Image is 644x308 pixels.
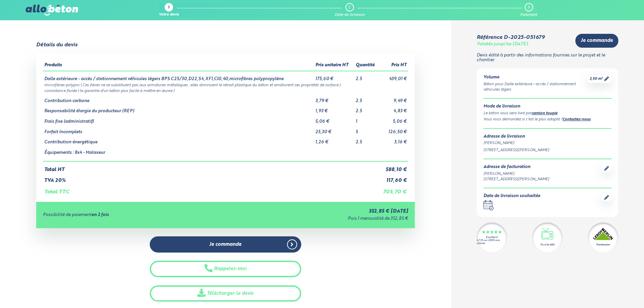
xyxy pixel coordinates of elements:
td: 2.5 [354,135,379,145]
div: [STREET_ADDRESS][PERSON_NAME] [483,147,612,153]
td: microfibres polypro ( Ces fibres ne se substituent pas aux armatures métalliques ; elles diminuen... [43,82,408,88]
a: 3 Paiement [520,3,537,17]
div: 4.7/5 sur 2300 avis clients [477,239,507,245]
td: Équipements : 8x4 - Malaxeur [43,145,314,161]
a: Télécharger le devis [150,285,301,302]
td: 2.5 [354,103,379,114]
div: Vu à la télé [540,243,554,247]
button: Rappelez-moi [150,261,301,277]
td: Dalle extérieure - accès / stationnement véhicules légers BPS C25/30,D22,S4,XF1,Cl0,40,microfibre... [43,71,314,82]
iframe: Help widget launcher [584,282,637,301]
th: Prix unitaire HT [314,60,354,71]
td: 25,30 € [314,124,354,135]
td: 705,70 € [378,184,408,195]
div: Valable jusqu'au [DATE] [477,42,528,47]
div: Puis 1 mensualité de 352,85 € [234,216,408,221]
img: allobéton [26,5,78,16]
th: Produits [43,60,314,71]
div: 2 [348,5,350,10]
td: 2.5 [354,71,379,82]
div: Mode de livraison [483,104,612,109]
td: 175,60 € [314,71,354,82]
div: Référence D-2025-051679 [477,34,545,41]
th: Prix HT [378,60,408,71]
td: 117,60 € [378,172,408,184]
td: 5,06 € [314,114,354,124]
td: TVA 20% [43,172,379,184]
td: 3,16 € [378,135,408,145]
div: Le béton vous sera livré par [483,111,612,117]
div: Détails du devis [36,42,77,48]
td: 2.5 [354,93,379,104]
span: Je commande [209,242,241,247]
td: 5,06 € [378,114,408,124]
a: 2 Date de livraison [335,3,365,17]
div: Date de livraison souhaitée [483,194,540,199]
th: Quantité [354,60,379,71]
td: 3,79 € [314,93,354,104]
td: Total TTC [43,184,379,195]
div: Béton pour Dalle extérieure - accès / stationnement véhicules légers [483,81,587,93]
div: Date de livraison [335,13,365,17]
td: 4,83 € [378,103,408,114]
div: Excellent [486,236,498,239]
a: camion toupie [532,112,557,115]
td: 126,50 € [378,124,408,135]
div: Vous vous demandez si c’est le plus adapté ? . [483,117,612,123]
td: 439,01 € [378,71,408,82]
td: 5 [354,124,379,135]
p: Devis édité à partir des informations fournies sur le projet et le chantier [477,53,618,63]
td: Responsabilité élargie du producteur (REP) [43,103,314,114]
div: [STREET_ADDRESS][PERSON_NAME] [483,176,549,182]
div: Votre devis [159,13,179,17]
div: 3 [528,5,529,10]
strong: en 2 fois [92,213,109,217]
div: Volume [483,75,587,80]
span: Je commande [581,38,613,44]
td: consistance fluide ( la garantie d’un béton plus facile à mettre en œuvre ) [43,88,408,93]
div: [PERSON_NAME] [483,171,549,177]
td: 1,26 € [314,135,354,145]
a: Je commande [575,34,618,48]
td: 9,49 € [378,93,408,104]
td: Forfait Incomplets [43,124,314,135]
div: 352,85 € [DATE] [234,209,408,214]
td: Contribution carbone [43,93,314,104]
div: [PERSON_NAME] [483,140,612,146]
div: Adresse de livraison [483,134,612,139]
td: 1 [354,114,379,124]
div: Possibilité de paiement [43,213,234,218]
div: Paiement [520,13,537,17]
div: Partenaire [596,243,610,247]
div: Adresse de facturation [483,165,549,170]
a: Je commande [150,236,301,253]
td: 1,93 € [314,103,354,114]
td: Total HT [43,161,379,173]
a: Contactez-nous [563,118,591,121]
div: 1 [168,6,169,10]
td: Contribution énergétique [43,135,314,145]
a: 1 Votre devis [159,3,179,17]
td: 588,10 € [378,161,408,173]
td: Frais fixe (administratif) [43,114,314,124]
